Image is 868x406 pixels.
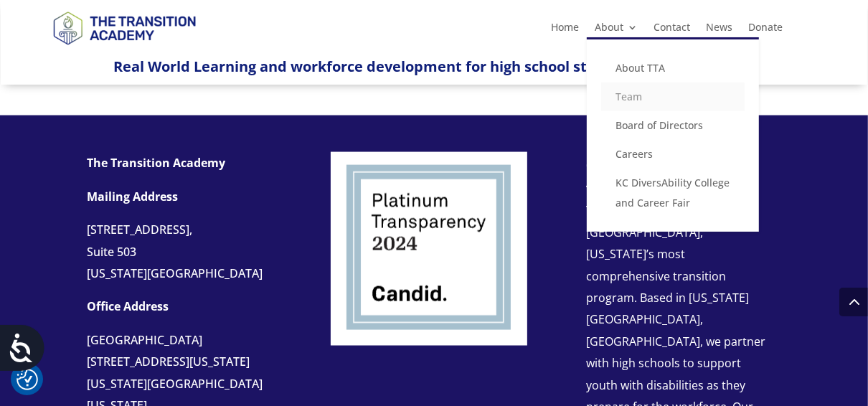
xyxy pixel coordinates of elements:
[551,22,579,38] a: Home
[601,111,745,140] a: Board of Directors
[595,22,638,38] a: About
[16,369,38,390] img: Revisit consent button
[331,335,527,349] a: Logo-Noticias
[87,354,250,369] span: [STREET_ADDRESS][US_STATE]
[87,189,178,204] strong: Mailing Address
[601,82,745,111] a: Team
[706,22,732,38] a: News
[16,369,38,390] button: Cookie Settings
[601,54,745,82] a: About TTA
[87,219,293,240] div: [STREET_ADDRESS],
[331,152,527,346] img: Screenshot 2024-06-22 at 11.34.49 AM
[87,298,169,314] strong: Office Address
[654,22,690,38] a: Contact
[87,155,225,171] strong: The Transition Academy
[87,263,293,284] div: [US_STATE][GEOGRAPHIC_DATA]
[47,2,202,53] img: TTA Brand_TTA Primary Logo_Horizontal_Light BG
[113,57,755,76] span: Real World Learning and workforce development for high school students with disabilities
[601,169,745,217] a: KC DiversAbility College and Career Fair
[748,22,783,38] a: Donate
[87,241,293,263] div: Suite 503
[601,140,745,169] a: Careers
[586,152,770,199] h3: Support The Transition Academy
[47,42,202,56] a: Logo-Noticias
